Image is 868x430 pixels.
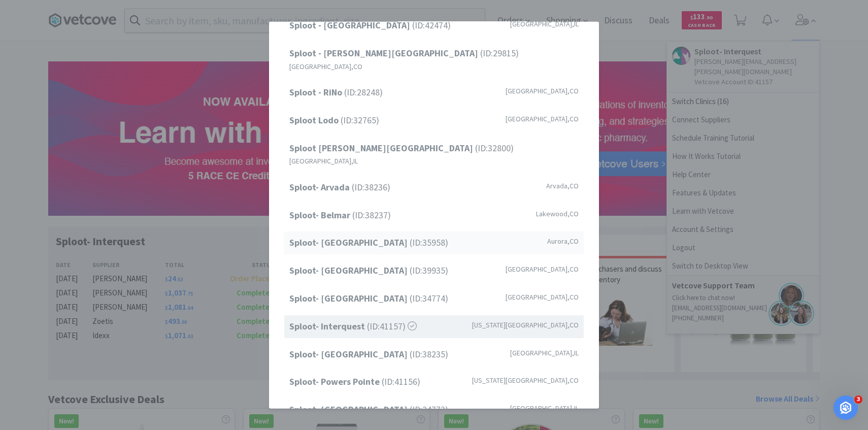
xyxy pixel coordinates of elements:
[289,86,344,98] strong: Sploot - RiNo
[289,237,410,248] strong: Sploot- [GEOGRAPHIC_DATA]
[289,114,341,126] strong: Sploot Lodo
[289,291,448,306] span: (ID: 34774 )
[289,61,362,72] span: [GEOGRAPHIC_DATA] , CO
[289,46,519,61] span: (ID: 29815 )
[536,208,579,219] span: Lakewood , CO
[506,113,579,124] span: [GEOGRAPHIC_DATA] , CO
[289,319,417,334] span: (ID: 41157 )
[547,236,579,247] span: Aurora , CO
[289,209,352,220] strong: Sploot- Belmar
[472,375,579,386] span: [US_STATE][GEOGRAPHIC_DATA] , CO
[506,85,579,96] span: [GEOGRAPHIC_DATA] , CO
[289,236,448,250] span: (ID: 35958 )
[289,263,448,278] span: (ID: 39935 )
[289,113,379,128] span: (ID: 32765 )
[289,348,410,359] strong: Sploot- [GEOGRAPHIC_DATA]
[289,320,367,332] strong: Sploot- Interquest
[289,208,391,222] span: (ID: 38237 )
[510,18,579,29] span: [GEOGRAPHIC_DATA] , IL
[289,85,383,100] span: (ID: 28248 )
[506,263,579,275] span: [GEOGRAPHIC_DATA] , CO
[289,404,410,415] strong: Sploot- [GEOGRAPHIC_DATA]
[289,347,448,361] span: (ID: 38235 )
[289,181,352,193] strong: Sploot- Arvada
[289,155,358,167] span: [GEOGRAPHIC_DATA] , IL
[510,347,579,358] span: [GEOGRAPHIC_DATA] , IL
[854,395,862,404] span: 3
[289,264,410,276] strong: Sploot- [GEOGRAPHIC_DATA]
[833,395,858,420] iframe: Intercom live chat
[506,291,579,303] span: [GEOGRAPHIC_DATA] , CO
[472,319,579,330] span: [US_STATE][GEOGRAPHIC_DATA] , CO
[289,47,480,59] strong: Sploot - [PERSON_NAME][GEOGRAPHIC_DATA]
[289,180,390,195] span: (ID: 38236 )
[289,141,514,155] span: (ID: 32800 )
[510,403,579,414] span: [GEOGRAPHIC_DATA] , IL
[289,292,410,304] strong: Sploot- [GEOGRAPHIC_DATA]
[289,19,412,31] strong: Sploot - [GEOGRAPHIC_DATA]
[289,403,448,417] span: (ID: 34773 )
[289,142,475,153] strong: Sploot [PERSON_NAME][GEOGRAPHIC_DATA]
[289,375,420,389] span: (ID: 41156 )
[289,376,382,387] strong: Sploot- Powers Pointe
[546,180,579,191] span: Arvada , CO
[289,18,451,33] span: (ID: 42474 )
